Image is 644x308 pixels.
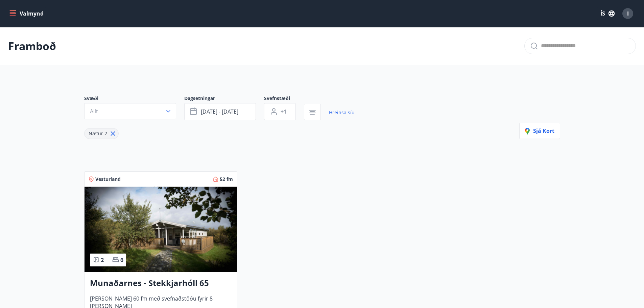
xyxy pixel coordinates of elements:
img: Paella dish [85,187,237,272]
span: Allt [90,108,98,115]
a: Hreinsa síu [329,105,355,120]
button: I [620,5,636,22]
span: Nætur 2 [89,130,107,137]
span: Svefnstæði [264,95,304,103]
span: Sjá kort [525,127,554,135]
span: Svæði [84,95,184,103]
button: ÍS [597,7,618,20]
span: 6 [120,256,123,264]
button: +1 [264,103,296,120]
h3: Munaðarnes - Stekkjarhóll 65 [90,277,232,289]
button: Sjá kort [519,123,560,139]
span: Dagsetningar [184,95,264,103]
span: [DATE] - [DATE] [201,108,238,115]
div: Nætur 2 [84,128,119,139]
span: 52 fm [220,176,233,183]
button: menu [8,7,46,20]
span: +1 [281,108,287,115]
span: 2 [101,256,104,264]
span: I [627,10,629,17]
span: Vesturland [95,176,121,183]
button: Allt [84,103,176,119]
p: Framboð [8,39,56,53]
button: [DATE] - [DATE] [184,103,256,120]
